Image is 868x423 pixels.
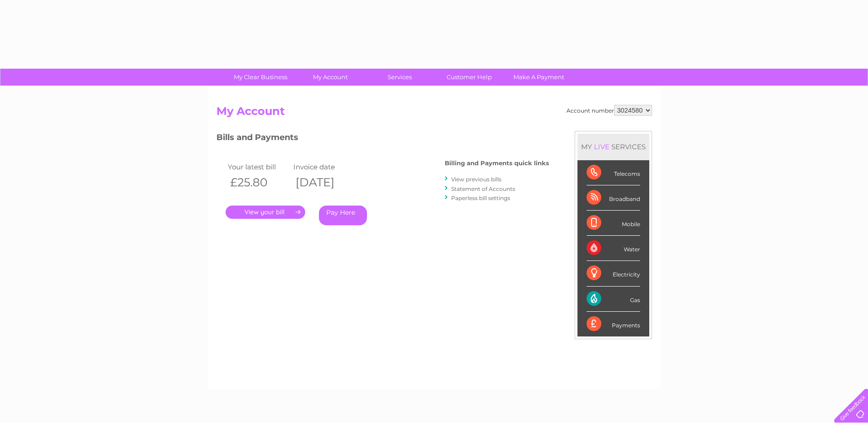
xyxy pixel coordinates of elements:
[566,105,652,116] div: Account number
[226,161,291,173] td: Your latest bill
[587,312,640,336] div: Payments
[587,211,640,236] div: Mobile
[291,161,357,173] td: Invoice date
[587,160,640,185] div: Telecoms
[451,185,515,192] a: Statement of Accounts
[501,69,577,86] a: Make A Payment
[226,173,291,192] th: £25.80
[587,287,640,312] div: Gas
[319,206,367,225] a: Pay Here
[451,176,501,183] a: View previous bills
[592,142,611,151] div: LIVE
[451,195,510,201] a: Paperless bill settings
[587,185,640,211] div: Broadband
[362,69,437,86] a: Services
[216,105,652,122] h2: My Account
[216,131,549,147] h3: Bills and Payments
[587,236,640,261] div: Water
[291,173,357,192] th: [DATE]
[431,69,507,86] a: Customer Help
[577,134,649,160] div: MY SERVICES
[292,69,368,86] a: My Account
[587,261,640,286] div: Electricity
[223,69,298,86] a: My Clear Business
[445,160,549,167] h4: Billing and Payments quick links
[226,206,305,219] a: .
